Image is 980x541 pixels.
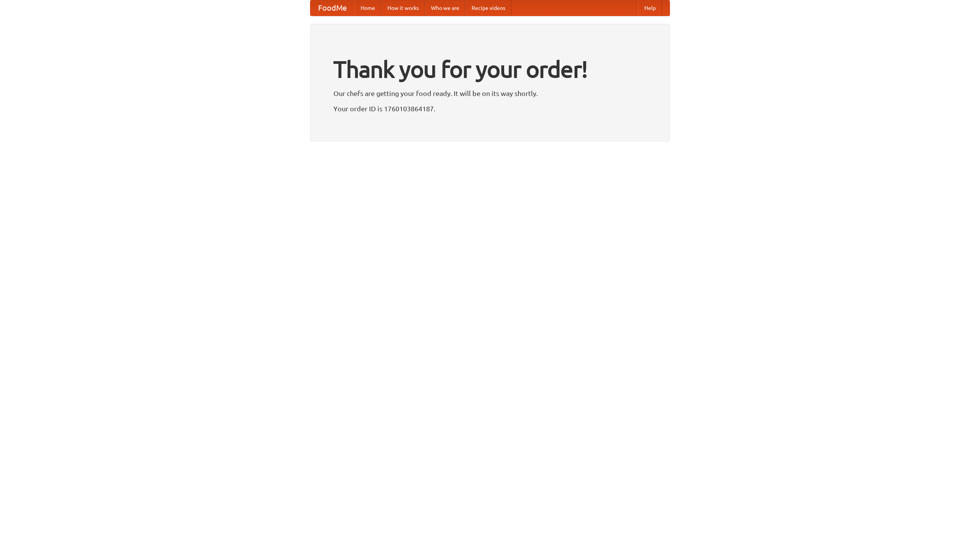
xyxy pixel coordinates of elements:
a: FoodMe [310,0,354,16]
a: Home [354,0,381,16]
a: Recipe videos [465,0,511,16]
p: Your order ID is 1760103864187. [333,103,647,114]
a: Help [638,0,662,16]
a: How it works [381,0,425,16]
p: Our chefs are getting your food ready. It will be on its way shortly. [333,88,647,99]
a: Who we are [425,0,465,16]
h1: Thank you for your order! [333,51,647,88]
